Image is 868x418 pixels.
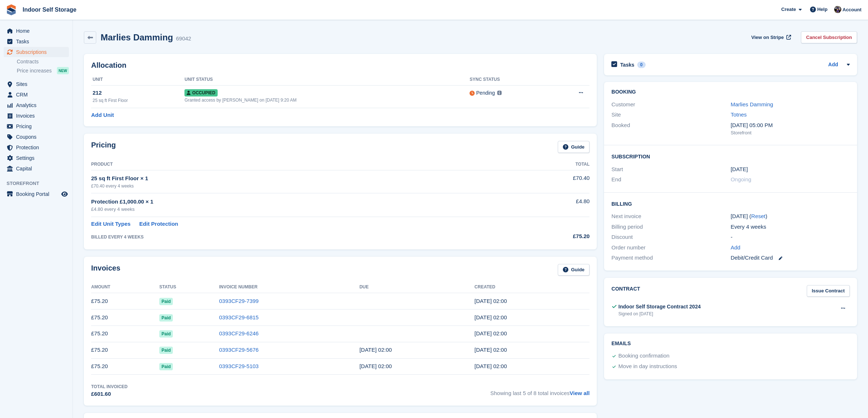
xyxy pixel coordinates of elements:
[91,206,509,213] div: £4.80 every 4 weeks
[558,264,590,276] a: Guide
[611,285,640,297] h2: Contract
[4,142,69,153] a: menu
[359,347,392,353] time: 2025-06-07 01:00:00 UTC
[91,61,589,70] h2: Allocation
[509,232,589,241] div: £75.20
[16,47,60,57] span: Subscriptions
[176,35,191,43] div: 69042
[570,390,590,396] a: View all
[817,6,828,13] span: Help
[91,141,116,153] h2: Pricing
[91,74,184,86] th: Unit
[470,74,550,86] th: Sync Status
[751,34,784,41] span: View on Stripe
[16,132,60,142] span: Coupons
[4,47,69,57] a: menu
[781,6,796,13] span: Create
[611,200,850,207] h2: Billing
[497,91,502,95] img: icon-info-grey-7440780725fd019a000dd9b08b2336e03edf1995a4989e88bcd33f0948082b44.svg
[611,153,850,160] h2: Subscription
[91,234,509,240] div: BILLED EVERY 4 WEEKS
[731,111,747,118] a: Totnes
[828,61,838,69] a: Add
[91,326,159,342] td: £75.20
[4,26,69,36] a: menu
[611,121,731,137] div: Booked
[807,285,850,297] a: Issue Contract
[842,6,861,13] span: Account
[60,190,69,198] a: Preview store
[611,100,731,109] div: Customer
[731,223,850,231] div: Every 4 weeks
[159,314,173,322] span: Paid
[731,121,850,130] div: [DATE] 05:00 PM
[93,89,184,97] div: 212
[16,111,60,121] span: Invoices
[16,163,60,174] span: Capital
[20,4,79,16] a: Indoor Self Storage
[91,309,159,326] td: £75.20
[611,244,731,252] div: Order number
[91,342,159,358] td: £75.20
[16,26,60,36] span: Home
[219,363,258,369] a: 0393CF29-5103
[4,189,69,199] a: menu
[16,36,60,47] span: Tasks
[4,111,69,121] a: menu
[475,314,507,320] time: 2025-07-03 01:00:58 UTC
[611,176,731,184] div: End
[475,298,507,304] time: 2025-07-31 01:00:24 UTC
[4,163,69,174] a: menu
[618,362,677,371] div: Move in day instructions
[4,132,69,142] a: menu
[159,281,219,293] th: Status
[91,390,128,398] div: £601.60
[748,31,793,43] a: View on Stripe
[91,281,159,293] th: Amount
[16,100,60,110] span: Analytics
[475,281,590,293] th: Created
[731,176,751,182] span: Ongoing
[834,6,841,13] img: Sandra Pomeroy
[611,341,850,347] h2: Emails
[476,89,495,97] div: Pending
[219,330,258,336] a: 0393CF29-6246
[91,183,509,189] div: £70.40 every 4 weeks
[159,363,173,370] span: Paid
[475,330,507,336] time: 2025-06-05 01:00:21 UTC
[91,264,120,276] h2: Invoices
[611,212,731,221] div: Next invoice
[91,174,509,183] div: 25 sq ft First Floor × 1
[731,212,850,221] div: [DATE] ( )
[17,67,52,74] span: Price increases
[17,58,69,65] a: Contracts
[6,4,17,15] img: stora-icon-8386f47178a22dfd0bd8f6a31ec36ba5ce8667c1dd55bd0f319d3a0aa187defe.svg
[611,165,731,174] div: Start
[731,254,850,262] div: Debit/Credit Card
[57,67,69,74] div: NEW
[184,89,217,96] span: Occupied
[16,189,60,199] span: Booking Portal
[219,298,258,304] a: 0393CF29-7399
[16,121,60,131] span: Pricing
[4,90,69,100] a: menu
[219,281,359,293] th: Invoice Number
[4,121,69,131] a: menu
[611,233,731,241] div: Discount
[219,314,258,320] a: 0393CF29-6815
[611,89,850,95] h2: Booking
[93,97,184,104] div: 25 sq ft First Floor
[101,32,173,42] h2: Marlies Damming
[16,142,60,153] span: Protection
[637,62,646,68] div: 0
[16,79,60,89] span: Sites
[4,79,69,89] a: menu
[159,347,173,354] span: Paid
[91,358,159,375] td: £75.20
[91,220,131,228] a: Edit Unit Types
[620,62,634,68] h2: Tasks
[801,31,857,43] a: Cancel Subscription
[611,223,731,231] div: Billing period
[618,303,701,311] div: Indoor Self Storage Contract 2024
[159,330,173,338] span: Paid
